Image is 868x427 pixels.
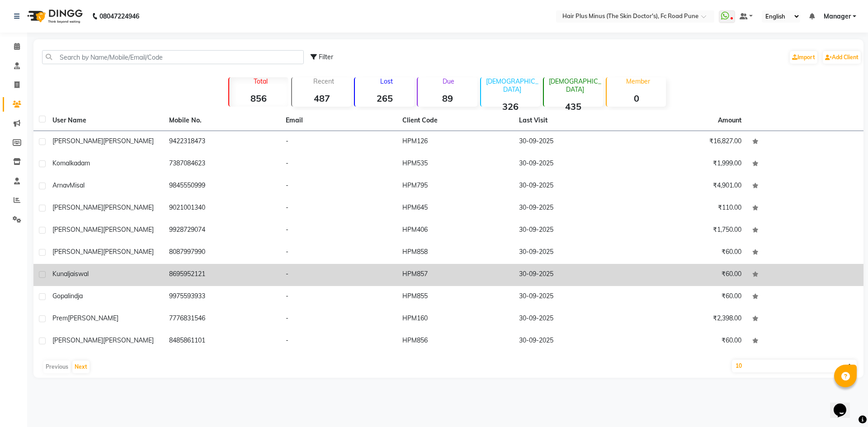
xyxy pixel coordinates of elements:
[103,248,154,256] span: [PERSON_NAME]
[420,77,477,85] p: Due
[280,197,397,220] td: -
[397,220,514,242] td: HPM406
[397,175,514,197] td: HPM795
[514,197,630,220] td: 30-09-2025
[280,330,397,352] td: -
[52,225,103,234] span: [PERSON_NAME]
[52,159,71,167] span: komal
[397,264,514,286] td: HPM857
[485,77,540,94] p: [DEMOGRAPHIC_DATA]
[319,53,333,61] span: Filter
[164,220,280,242] td: 9928729074
[52,137,103,145] span: [PERSON_NAME]
[397,197,514,220] td: HPM645
[514,286,630,308] td: 30-09-2025
[823,51,861,64] a: Add Client
[607,93,666,104] strong: 0
[514,131,630,153] td: 30-09-2025
[68,314,118,322] span: [PERSON_NAME]
[72,361,90,373] button: Next
[164,264,280,286] td: 8695952121
[164,286,280,308] td: 9975593933
[630,242,747,264] td: ₹60.00
[280,286,397,308] td: -
[233,77,288,85] p: Total
[164,242,280,264] td: 8087997990
[630,153,747,175] td: ₹1,999.00
[103,137,154,145] span: [PERSON_NAME]
[397,153,514,175] td: HPM535
[610,77,666,85] p: Member
[630,175,747,197] td: ₹4,901.00
[71,159,90,167] span: kadam
[280,308,397,330] td: -
[397,308,514,330] td: HPM160
[229,93,288,104] strong: 856
[397,330,514,352] td: HPM856
[164,308,280,330] td: 7776831546
[712,110,747,131] th: Amount
[830,391,859,418] iframe: chat widget
[164,153,280,175] td: 7387084623
[355,93,414,104] strong: 265
[99,4,139,29] b: 08047224946
[630,308,747,330] td: ₹2,398.00
[164,131,280,153] td: 9422318473
[164,330,280,352] td: 8485861101
[630,264,747,286] td: ₹60.00
[397,110,514,131] th: Client Code
[514,110,630,131] th: Last Visit
[52,203,103,211] span: [PERSON_NAME]
[69,292,83,300] span: indja
[52,314,68,322] span: Prem
[514,153,630,175] td: 30-09-2025
[514,175,630,197] td: 30-09-2025
[52,248,103,256] span: [PERSON_NAME]
[824,12,851,21] span: Manager
[630,131,747,153] td: ₹16,827.00
[280,131,397,153] td: -
[630,197,747,220] td: ₹110.00
[630,286,747,308] td: ₹60.00
[359,77,414,85] p: Lost
[514,242,630,264] td: 30-09-2025
[481,101,540,112] strong: 326
[164,175,280,197] td: 9845550999
[397,242,514,264] td: HPM858
[52,270,69,278] span: kunal
[630,330,747,352] td: ₹60.00
[296,77,351,85] p: Recent
[52,181,70,189] span: Arnav
[280,264,397,286] td: -
[103,203,154,211] span: [PERSON_NAME]
[23,4,85,29] img: logo
[292,93,351,104] strong: 487
[280,110,397,131] th: Email
[52,292,69,300] span: gopal
[630,220,747,242] td: ₹1,750.00
[280,220,397,242] td: -
[397,286,514,308] td: HPM855
[547,77,603,94] p: [DEMOGRAPHIC_DATA]
[514,308,630,330] td: 30-09-2025
[514,330,630,352] td: 30-09-2025
[418,93,477,104] strong: 89
[69,270,89,278] span: jaiswal
[514,220,630,242] td: 30-09-2025
[103,336,154,344] span: [PERSON_NAME]
[280,153,397,175] td: -
[514,264,630,286] td: 30-09-2025
[103,225,154,234] span: [PERSON_NAME]
[544,101,603,112] strong: 435
[42,50,304,64] input: Search by Name/Mobile/Email/Code
[790,51,817,64] a: Import
[70,181,85,189] span: Misal
[47,110,164,131] th: User Name
[280,175,397,197] td: -
[280,242,397,264] td: -
[164,110,280,131] th: Mobile No.
[52,336,103,344] span: [PERSON_NAME]
[164,197,280,220] td: 9021001340
[397,131,514,153] td: HPM126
